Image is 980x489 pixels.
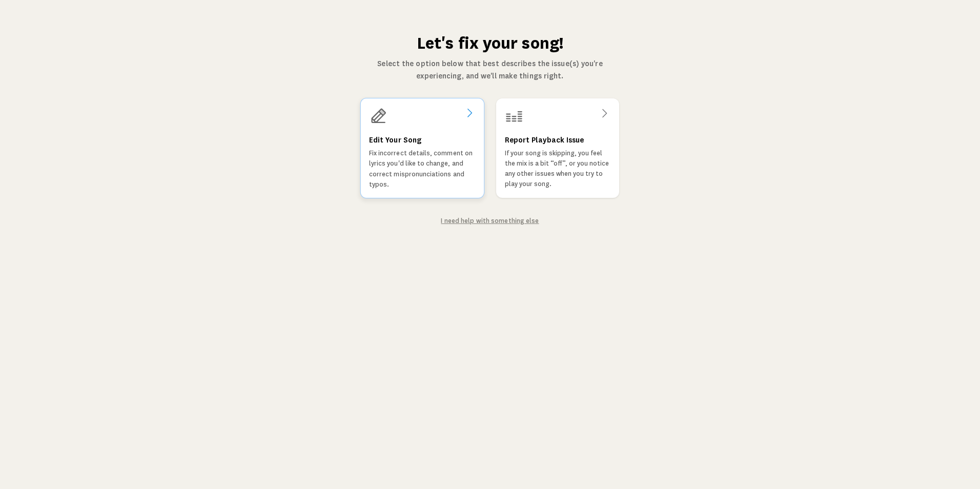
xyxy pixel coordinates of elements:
p: If your song is skipping, you feel the mix is a bit “off”, or you notice any other issues when yo... [505,148,610,189]
h1: Let's fix your song! [360,33,620,53]
p: Select the option below that best describes the issue(s) you're experiencing, and we'll make thin... [360,57,620,82]
a: I need help with something else [441,217,539,225]
p: Fix incorrect details, comment on lyrics you'd like to change, and correct mispronunciations and ... [369,148,476,190]
h3: Report Playback Issue [505,134,584,146]
a: Edit Your SongFix incorrect details, comment on lyrics you'd like to change, and correct mispronu... [361,98,484,198]
a: Report Playback IssueIf your song is skipping, you feel the mix is a bit “off”, or you notice any... [496,98,619,198]
h3: Edit Your Song [369,134,421,146]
